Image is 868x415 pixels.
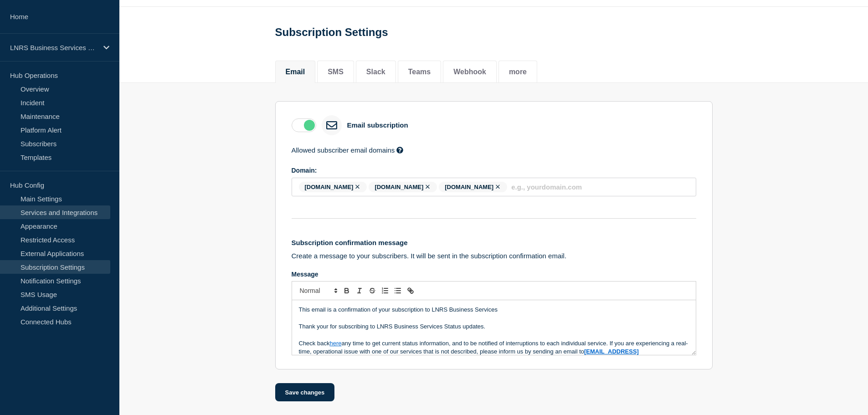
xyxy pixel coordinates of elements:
[10,44,98,51] p: LNRS Business Services UKI
[375,184,423,190] span: [DOMAIN_NAME]
[299,323,689,331] p: Thank your for subscribing to LNRS Business Services Status updates.
[453,68,486,76] button: Webhook
[379,285,391,296] button: Toggle ordered list
[292,146,395,154] span: Allowed subscriber email domains
[292,239,696,246] h3: Subscription confirmation message
[292,271,696,278] div: Message
[275,383,335,401] button: Save changes
[299,306,689,314] p: This email is a confirmation of your subscription to LNRS Business Services
[353,285,366,296] button: Toggle italic text
[292,300,696,355] div: Message
[509,68,527,76] button: more
[296,285,340,296] span: Font size
[286,68,305,76] button: Email
[366,68,385,76] button: Slack
[404,285,417,296] button: Toggle link
[328,68,344,76] button: SMS
[292,167,696,174] p: Domain:
[511,183,689,191] input: e.g., yourdomain.com
[391,285,404,296] button: Toggle bulleted list
[275,26,388,39] h1: Subscription Settings
[299,339,689,364] p: Check back any time to get current status information, and to be notified of interruptions to eac...
[340,285,353,296] button: Toggle bold text
[366,285,379,296] button: Toggle strikethrough text
[329,340,341,347] a: here
[408,68,431,76] button: Teams
[347,121,408,129] div: Email subscription
[292,252,696,260] p: Create a message to your subscribers. It will be sent in the subscription confirmation email.
[445,184,493,190] span: [DOMAIN_NAME]
[305,184,354,190] span: [DOMAIN_NAME]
